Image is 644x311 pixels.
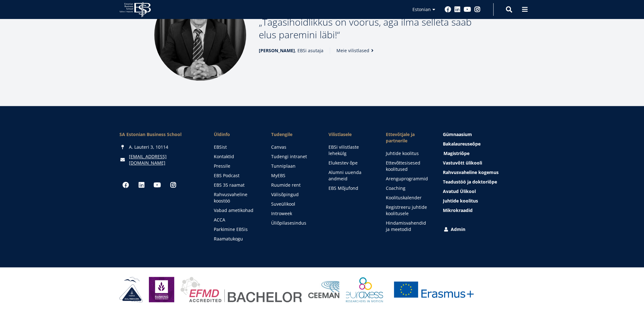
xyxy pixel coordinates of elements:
a: Kontaktid [214,153,258,160]
span: Bakalaureuseõpe [443,141,481,147]
a: Teadustöö ja doktoriõpe [443,179,525,185]
span: Üldinfo [214,131,258,138]
a: Facebook [445,6,451,13]
a: Parkimine EBSis [214,226,258,233]
a: Ruumide rent [271,182,316,188]
a: Välisõpingud [271,191,316,198]
a: Rahvusvaheline koostöö [214,191,258,204]
span: Rahvusvaheline kogemus [443,169,499,175]
a: Instagram [474,6,481,13]
img: HAKA [119,277,143,302]
span: Juhtide koolitus [443,198,478,204]
img: Eduniversal [149,277,174,302]
a: Youtube [464,6,471,13]
span: Vastuvõtt ülikooli [443,160,482,166]
span: Gümnaasium [443,131,472,137]
span: , EBSi asutaja [259,47,323,54]
a: Juhtide koolitus [443,198,525,204]
a: Rahvusvaheline kogemus [443,169,525,176]
a: EBS 35 raamat [214,182,258,188]
a: Ettevõttesisesed koolitused [386,160,430,172]
a: EBS Podcast [214,172,258,179]
a: Gümnaasium [443,131,525,138]
a: Linkedin [135,179,148,191]
a: Linkedin [454,6,461,13]
a: Erasmus + [389,277,478,302]
a: Arenguprogrammid [386,176,430,182]
a: Vastuvõtt ülikooli [443,160,525,166]
a: ACCA [214,217,258,223]
a: EBS Mõjufond [328,185,373,191]
span: Teadustöö ja doktoriõpe [443,179,497,185]
a: Tudengi intranet [271,153,316,160]
a: Vabad ametikohad [214,207,258,214]
span: Avatud Ülikool [443,188,476,194]
span: Magistriõpe [443,150,469,156]
a: Facebook [119,179,132,191]
a: Suveülikool [271,201,316,207]
span: Mikrokraadid [443,207,473,213]
a: Coaching [386,185,430,191]
a: Raamatukogu [214,236,258,242]
span: Vilistlasele [328,131,373,138]
img: EFMD [181,277,302,302]
a: Magistriõpe [443,150,525,157]
a: Bakalaureuseõpe [443,141,525,147]
a: Pressile [214,163,258,169]
a: Üliõpilasesindus [271,220,316,226]
a: Introweek [271,210,316,217]
img: EURAXESS [346,277,383,302]
a: Mikrokraadid [443,207,525,214]
a: EBSi vilistlaste lehekülg [328,144,373,157]
img: Ceeman [308,281,340,298]
a: Koolituskalender [386,195,430,201]
a: Tunniplaan [271,163,316,169]
a: Registreeru juhtide koolitusele [386,204,430,217]
a: Elukestev õpe [328,160,373,166]
img: Erasmus+ [389,277,478,302]
a: MyEBS [271,172,316,179]
a: Admin [443,226,525,233]
div: SA Estonian Business School [119,131,201,138]
a: Instagram [167,179,180,191]
span: Ettevõtjale ja partnerile [386,131,430,144]
a: [EMAIL_ADDRESS][DOMAIN_NAME] [129,153,201,166]
a: Youtube [151,179,164,191]
div: A. Lauteri 3, 10114 [119,144,201,150]
a: Alumni uuenda andmeid [328,169,373,182]
a: Meie vilistlased [336,47,376,54]
a: EBSist [214,144,258,150]
a: Avatud Ülikool [443,188,525,195]
a: Canvas [271,144,316,150]
a: Tudengile [271,131,316,138]
p: Tagasihoidlikkus on voorus, aga ilma selleta saab elus paremini läbi! [259,16,490,41]
a: Juhtide koolitus [386,150,430,157]
a: Hindamisvahendid ja meetodid [386,220,430,233]
strong: [PERSON_NAME] [259,47,295,53]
